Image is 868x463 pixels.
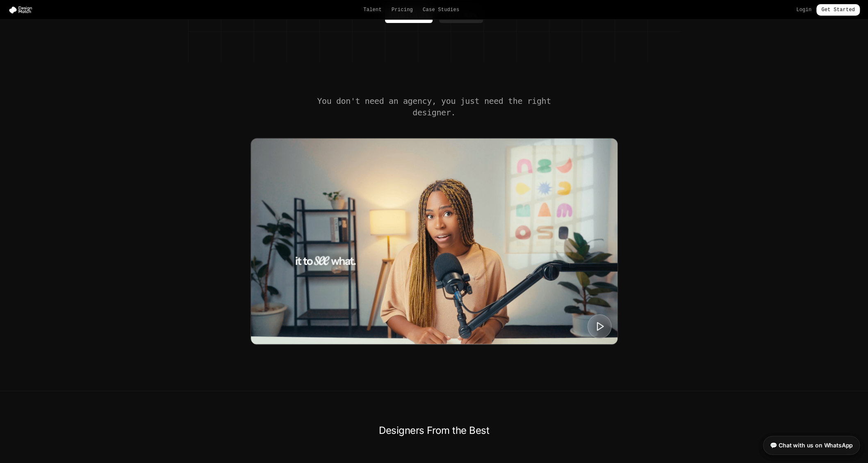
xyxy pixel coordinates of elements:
[816,4,860,16] a: Get Started
[251,138,617,344] img: Digital Product Design Match
[316,95,552,118] h2: You don't need an agency, you just need the right designer.
[763,436,860,455] a: 💬 Chat with us on WhatsApp
[363,7,382,13] a: Talent
[392,7,413,13] a: Pricing
[423,7,459,13] a: Case Studies
[8,6,36,14] img: Design Match
[205,424,664,437] h2: Designers From the Best
[796,7,811,13] a: Login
